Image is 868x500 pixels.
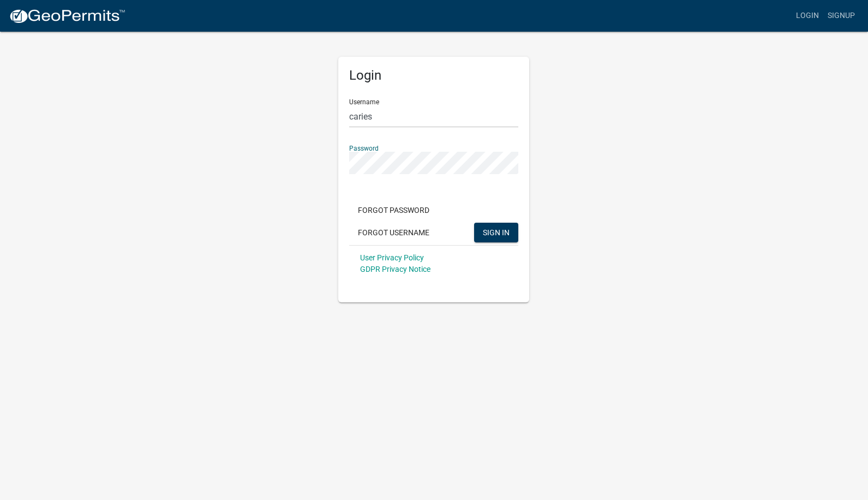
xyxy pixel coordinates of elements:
[360,265,430,273] a: GDPR Privacy Notice
[360,253,424,262] a: User Privacy Policy
[349,200,438,220] button: Forgot Password
[823,5,859,26] a: Signup
[474,223,518,242] button: SIGN IN
[483,228,510,236] span: SIGN IN
[349,223,438,242] button: Forgot Username
[349,68,518,84] h5: Login
[792,5,823,26] a: Login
